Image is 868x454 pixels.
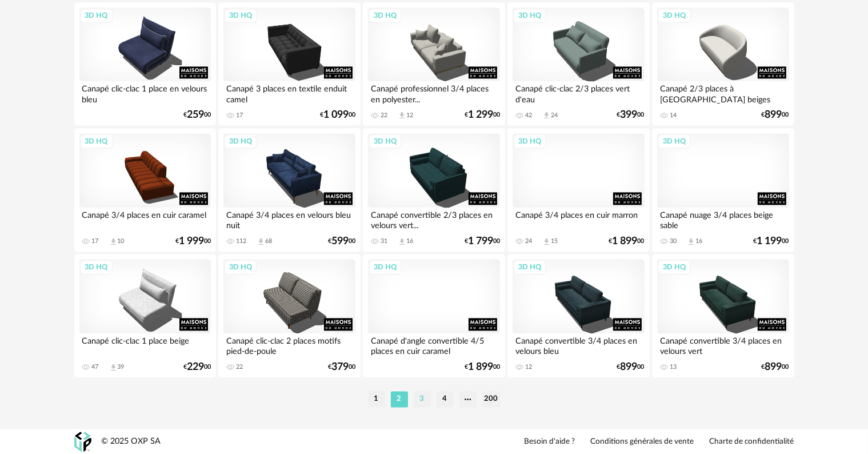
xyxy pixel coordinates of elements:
div: 17 [92,237,99,245]
div: 42 [525,111,532,120]
div: 3D HQ [658,260,691,274]
a: Conditions générales de vente [591,437,694,447]
span: 899 [765,111,782,119]
div: 47 [92,363,99,371]
div: 22 [381,111,387,120]
div: 24 [525,237,532,245]
div: 3D HQ [224,260,257,274]
div: Canapé 3/4 places en cuir caramel [79,208,211,230]
div: 22 [236,363,243,371]
a: 3D HQ Canapé 3/4 places en cuir marron 24 Download icon 15 €1 89900 [507,128,649,252]
span: 1 899 [468,363,493,371]
span: 899 [621,363,638,371]
div: 3D HQ [369,8,402,23]
div: 17 [236,111,243,120]
span: Download icon [109,363,118,372]
div: Canapé nuage 3/4 places beige sable [657,208,789,230]
div: Canapé clic-clac 2/3 places vert d'eau [513,81,644,104]
div: € 00 [762,111,789,119]
span: 1 099 [323,111,349,119]
li: 3 [414,391,431,407]
div: 31 [381,237,387,245]
span: 259 [187,111,204,119]
div: Canapé 3 places en textile enduit camel [223,81,355,104]
span: 599 [331,237,349,245]
div: 3D HQ [224,8,257,23]
div: Canapé 2/3 places à [GEOGRAPHIC_DATA] beiges [657,81,789,104]
li: 2 [391,391,408,407]
a: 3D HQ Canapé clic-clac 2/3 places vert d'eau 42 Download icon 24 €39900 [507,2,649,126]
div: € 00 [328,237,355,245]
div: 3D HQ [658,134,691,149]
a: 3D HQ Canapé nuage 3/4 places beige sable 30 Download icon 16 €1 19900 [652,128,794,252]
div: 3D HQ [658,8,691,23]
li: 200 [482,391,501,407]
div: Canapé 3/4 places en cuir marron [513,208,644,230]
div: € 00 [762,363,789,371]
span: Download icon [109,237,118,246]
img: OXP [74,432,91,452]
a: 3D HQ Canapé convertible 2/3 places en velours vert... 31 Download icon 16 €1 79900 [363,128,505,252]
div: 12 [406,111,413,120]
div: € 00 [609,237,645,245]
div: 14 [670,111,677,120]
div: 3D HQ [369,260,402,274]
a: 3D HQ Canapé convertible 3/4 places en velours vert 13 €89900 [652,254,794,377]
span: 1 899 [613,237,638,245]
span: 379 [331,363,349,371]
a: 3D HQ Canapé 3 places en textile enduit camel 17 €1 09900 [218,2,360,126]
div: 3D HQ [513,260,546,274]
div: 68 [265,237,272,245]
li: 1 [368,391,385,407]
div: © 2025 OXP SA [102,436,161,447]
div: € 00 [617,363,645,371]
div: 39 [118,363,125,371]
span: 399 [621,111,638,119]
div: € 00 [465,111,500,119]
a: 3D HQ Canapé clic-clac 2 places motifs pied-de-poule 22 €37900 [218,254,360,377]
a: 3D HQ Canapé 3/4 places en cuir caramel 17 Download icon 10 €1 99900 [74,128,216,252]
div: 3D HQ [80,134,113,149]
span: 1 799 [468,237,493,245]
div: € 00 [183,111,211,119]
div: € 00 [617,111,645,119]
div: 10 [118,237,125,245]
span: 1 299 [468,111,493,119]
div: 12 [525,363,532,371]
span: Download icon [687,237,695,246]
div: Canapé professionnel 3/4 places en polyester... [368,81,499,104]
div: € 00 [465,363,500,371]
a: 3D HQ Canapé d'angle convertible 4/5 places en cuir caramel €1 89900 [363,254,505,377]
div: 13 [670,363,677,371]
div: Canapé convertible 3/4 places en velours bleu [513,333,644,356]
a: 3D HQ Canapé clic-clac 1 place en velours bleu €25900 [74,2,216,126]
a: Besoin d'aide ? [525,437,575,447]
div: 16 [406,237,413,245]
a: Charte de confidentialité [710,437,794,447]
div: Canapé clic-clac 2 places motifs pied-de-poule [223,333,355,356]
a: 3D HQ Canapé 2/3 places à [GEOGRAPHIC_DATA] beiges 14 €89900 [652,2,794,126]
div: Canapé convertible 3/4 places en velours vert [657,333,789,356]
div: 16 [695,237,702,245]
div: € 00 [754,237,789,245]
span: 1 999 [179,237,204,245]
span: Download icon [542,237,551,246]
div: 3D HQ [369,134,402,149]
div: 3D HQ [80,8,113,23]
span: Download icon [542,111,551,120]
span: Download icon [257,237,265,246]
a: 3D HQ Canapé professionnel 3/4 places en polyester... 22 Download icon 12 €1 29900 [363,2,505,126]
span: 1 199 [757,237,782,245]
div: 15 [551,237,558,245]
div: 24 [551,111,558,120]
span: 899 [765,363,782,371]
div: 3D HQ [513,134,546,149]
span: 229 [187,363,204,371]
a: 3D HQ Canapé 3/4 places en velours bleu nuit 112 Download icon 68 €59900 [218,128,360,252]
span: Download icon [398,237,406,246]
div: Canapé convertible 2/3 places en velours vert... [368,208,499,230]
a: 3D HQ Canapé clic-clac 1 place beige 47 Download icon 39 €22900 [74,254,216,377]
div: € 00 [465,237,500,245]
div: € 00 [328,363,355,371]
div: Canapé clic-clac 1 place beige [79,333,211,356]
